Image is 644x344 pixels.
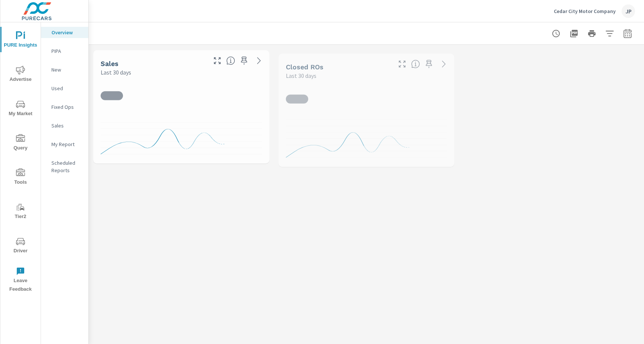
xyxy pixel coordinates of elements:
[3,267,38,294] span: Leave Feedback
[238,55,250,67] span: Save this to your personalized report
[51,141,82,148] p: My Report
[438,58,450,70] a: See more details in report
[253,55,265,67] a: See more details in report
[101,68,131,77] p: Last 30 days
[101,60,119,67] h5: Sales
[51,159,82,174] p: Scheduled Reports
[286,71,316,80] p: Last 30 days
[3,66,38,84] span: Advertise
[3,203,38,221] span: Tier2
[51,103,82,111] p: Fixed Ops
[226,56,235,65] span: Number of vehicles sold by the dealership over the selected date range. [Source: This data is sou...
[211,55,223,67] button: Make Fullscreen
[3,100,38,118] span: My Market
[566,26,581,41] button: "Export Report to PDF"
[286,63,323,71] h5: Closed ROs
[620,26,635,41] button: Select Date Range
[51,29,82,36] p: Overview
[396,58,408,70] button: Make Fullscreen
[3,134,38,152] span: Query
[554,8,616,15] p: Cedar City Motor Company
[51,47,82,55] p: PIPA
[411,60,420,69] span: Number of Repair Orders Closed by the selected dealership group over the selected time range. [So...
[41,139,88,150] div: My Report
[584,26,599,41] button: Print Report
[423,58,435,70] span: Save this to your personalized report
[3,237,38,255] span: Driver
[51,66,82,73] p: New
[41,101,88,113] div: Fixed Ops
[602,26,617,41] button: Apply Filters
[0,22,41,297] div: nav menu
[51,122,82,129] p: Sales
[41,157,88,176] div: Scheduled Reports
[3,168,38,187] span: Tools
[41,83,88,94] div: Used
[41,45,88,57] div: PIPA
[41,27,88,38] div: Overview
[41,120,88,131] div: Sales
[41,64,88,75] div: New
[3,31,38,50] span: PURE Insights
[51,85,82,92] p: Used
[622,4,635,18] div: JP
